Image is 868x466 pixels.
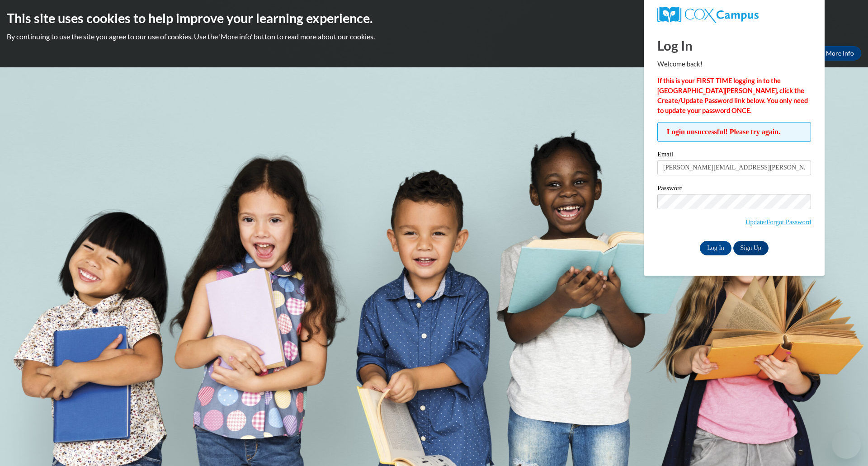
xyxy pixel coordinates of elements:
[657,36,811,55] h1: Log In
[7,9,861,27] h2: This site uses cookies to help improve your learning experience.
[700,241,731,255] input: Log In
[657,122,811,142] span: Login unsuccessful! Please try again.
[733,241,769,255] a: Sign Up
[819,46,861,61] a: More Info
[657,151,811,160] label: Email
[7,32,861,42] p: By continuing to use the site you agree to our use of cookies. Use the ‘More info’ button to read...
[657,77,808,114] strong: If this is your FIRST TIME logging in to the [GEOGRAPHIC_DATA][PERSON_NAME], click the Create/Upd...
[657,7,811,23] a: COX Campus
[657,185,811,194] label: Password
[832,430,861,459] iframe: Button to launch messaging window
[745,218,811,226] a: Update/Forgot Password
[657,59,811,69] p: Welcome back!
[657,7,759,23] img: COX Campus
